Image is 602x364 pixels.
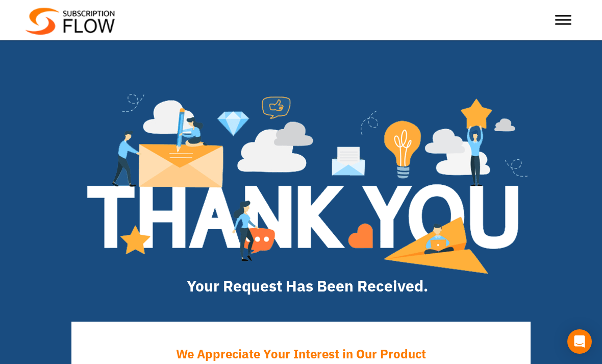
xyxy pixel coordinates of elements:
img: Subscriptionflow [26,8,115,35]
div: Open Intercom Messenger [567,329,592,354]
strong: Your Request Has Been Received. [187,276,428,296]
h2: We Appreciate Your Interest in Our Product [102,347,500,361]
img: implementation4 [87,94,528,274]
button: Toggle Menu [555,15,571,25]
